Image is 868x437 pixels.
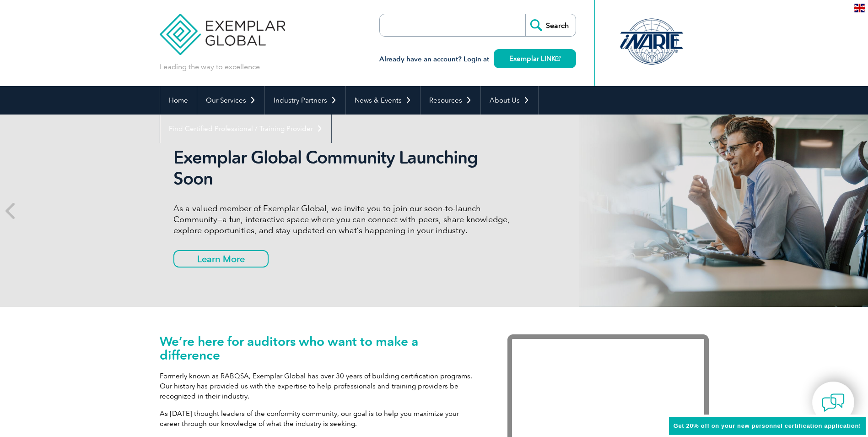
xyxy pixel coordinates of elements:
a: Our Services [197,86,264,115]
a: Industry Partners [265,86,345,115]
a: Find Certified Professional / Training Provider [160,115,331,143]
p: Leading the way to excellence [160,62,260,72]
h1: We’re here for auditors who want to make a difference [160,334,480,362]
p: As [DATE] thought leaders of the conformity community, our goal is to help you maximize your care... [160,409,480,429]
a: Home [160,86,197,115]
a: About Us [481,86,538,115]
h2: Exemplar Global Community Launching Soon [173,147,517,189]
span: Get 20% off on your new personnel certification application! [674,422,861,429]
a: Exemplar LINK [494,49,576,68]
p: Formerly known as RABQSA, Exemplar Global has over 30 years of building certification programs. O... [160,371,480,401]
input: Search [525,14,576,36]
p: As a valued member of Exemplar Global, we invite you to join our soon-to-launch Community—a fun, ... [173,203,517,236]
a: Learn More [173,250,269,268]
h3: Already have an account? Login at [379,54,576,65]
img: contact-chat.png [822,391,845,414]
img: open_square.png [555,56,561,61]
a: News & Events [346,86,420,115]
img: en [854,4,865,12]
a: Resources [421,86,480,115]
